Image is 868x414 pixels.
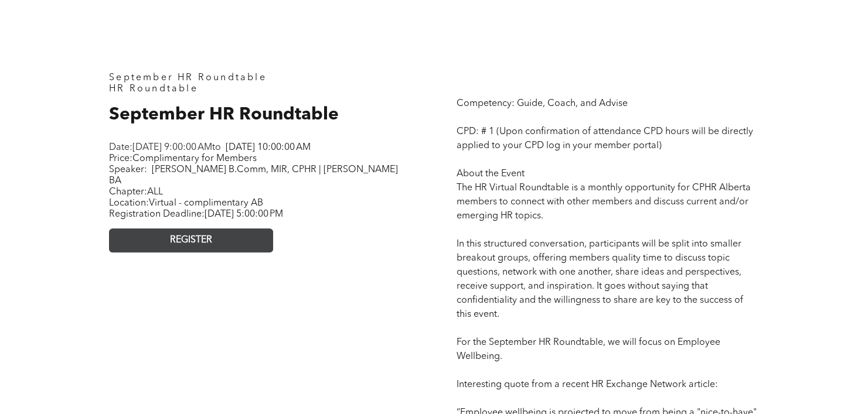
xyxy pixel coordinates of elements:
[205,210,283,219] span: [DATE] 5:00:00 PM
[109,165,398,186] span: [PERSON_NAME] B.Comm, MIR, CPHR | [PERSON_NAME] BA
[109,143,221,152] span: Date: to
[132,143,212,152] span: [DATE] 9:00:00 AM
[132,154,257,163] span: Complimentary for Members
[170,235,212,246] span: REGISTER
[109,73,267,83] span: September HR Roundtable
[109,228,273,252] a: REGISTER
[109,187,163,197] span: Chapter:
[147,187,163,197] span: ALL
[109,84,198,94] span: HR Roundtable
[109,165,147,175] span: Speaker:
[109,154,257,163] span: Price:
[109,199,283,219] span: Location: Registration Deadline:
[149,199,263,208] span: Virtual - complimentary AB
[109,106,339,124] span: September HR Roundtable
[226,143,311,152] span: [DATE] 10:00:00 AM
